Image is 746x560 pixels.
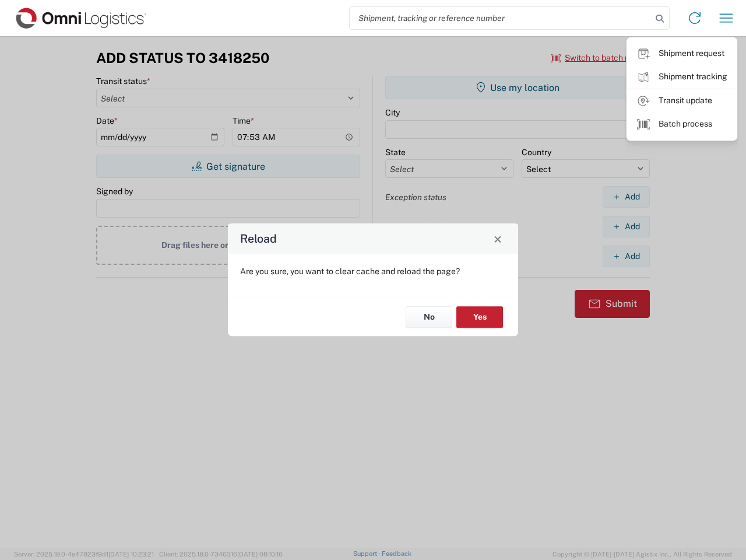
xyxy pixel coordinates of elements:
button: Close [490,230,506,247]
input: Shipment, tracking or reference number [350,7,652,29]
button: Yes [456,306,503,328]
a: Shipment request [627,42,737,65]
p: Are you sure, you want to clear cache and reload the page? [240,266,506,276]
h4: Reload [240,230,277,247]
a: Batch process [627,113,737,136]
a: Transit update [627,89,737,113]
a: Shipment tracking [627,65,737,89]
button: No [406,306,452,328]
